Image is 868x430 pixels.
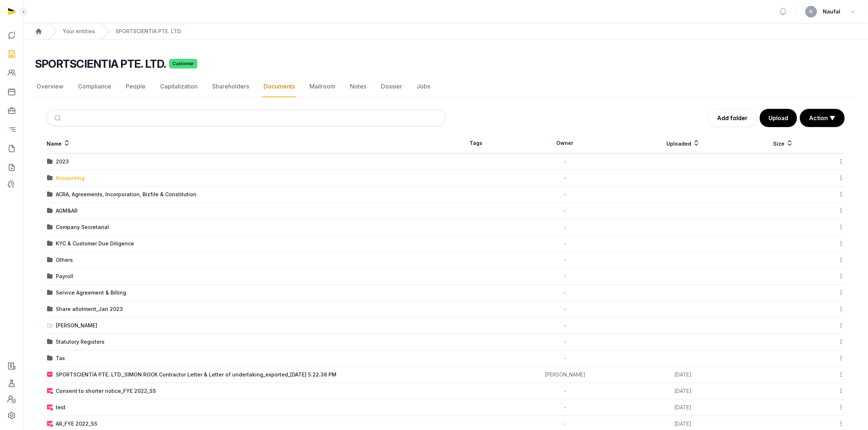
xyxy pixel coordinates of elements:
td: - [506,399,624,416]
td: - [506,383,624,399]
td: - [506,301,624,317]
td: - [506,350,624,367]
button: N [805,6,817,17]
th: Uploaded [624,133,743,154]
td: - [506,219,624,236]
div: 2023 [56,158,69,165]
button: Action ▼ [800,109,844,127]
span: [DATE] [675,404,692,410]
nav: Tabs [35,76,856,97]
button: Upload [760,109,797,127]
a: Documents [262,76,296,97]
th: Size [743,133,824,154]
span: [DATE] [675,371,692,378]
a: Your entities [63,28,95,35]
img: folder.svg [47,306,53,312]
span: Customer [169,59,197,68]
img: folder.svg [47,224,53,230]
a: Jobs [415,76,432,97]
img: pdf-locked.svg [47,388,53,394]
a: Compliance [77,76,113,97]
a: Capitalization [159,76,199,97]
h2: SPORTSCIENTIA PTE. LTD. [35,57,166,70]
th: Owner [506,133,624,154]
div: Others [56,256,73,264]
img: pdf.svg [47,372,53,378]
div: Accounting [56,174,85,182]
span: N [810,9,813,14]
td: - [506,154,624,170]
td: [PERSON_NAME] [506,367,624,383]
img: folder.svg [47,273,53,279]
div: ACRA, Agreements, Incorporation, Bizfile & Constitution [56,191,196,198]
div: AR_FYE 2022_SS [56,420,97,427]
div: test [56,404,66,411]
a: Shareholders [211,76,250,97]
span: [DATE] [675,421,692,427]
nav: Breadcrumb [23,23,868,40]
div: Consent to shorter notice_FYE 2022_SS [56,387,156,395]
td: - [506,236,624,252]
div: [PERSON_NAME] [56,322,97,329]
a: Add folder [708,109,757,127]
a: SPORTSCIENTIA PTE. LTD. [116,28,182,35]
span: Naufal [823,7,840,16]
img: folder.svg [47,257,53,263]
th: Tags [446,133,506,154]
a: Dossier [379,76,404,97]
td: - [506,252,624,268]
div: Payroll [56,273,73,280]
td: - [506,203,624,219]
div: Company Secretarial [56,224,109,231]
td: - [506,268,624,285]
img: folder.svg [47,355,53,361]
img: folder.svg [47,175,53,181]
div: Service Agreement & Billing [56,289,126,296]
div: Tax [56,355,65,362]
a: Notes [349,76,368,97]
img: folder-upload.svg [47,323,53,328]
a: People [124,76,147,97]
td: - [506,334,624,350]
img: folder.svg [47,192,53,197]
div: Statutory Registers [56,338,105,346]
span: [DATE] [675,388,692,394]
img: folder.svg [47,208,53,214]
img: folder.svg [47,290,53,296]
div: KYC & Customer Due Diligence [56,240,134,247]
img: pdf-locked.svg [47,405,53,410]
img: folder.svg [47,159,53,165]
img: folder.svg [47,339,53,345]
td: - [506,285,624,301]
div: Share allotment_Jan 2023 [56,305,123,313]
td: - [506,317,624,334]
a: Overview [35,76,65,97]
td: - [506,186,624,203]
button: Submit [50,110,67,126]
div: SPORTSCIENTIA PTE. LTD._SIMON ROCK Contractor Letter & Letter of undertaking_exported_[DATE] 5.22... [56,371,336,378]
a: Mailroom [308,76,337,97]
div: AGM&AR [56,207,78,214]
img: folder.svg [47,241,53,246]
th: Name [47,133,446,154]
td: - [506,170,624,186]
img: pdf-locked.svg [47,421,53,427]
